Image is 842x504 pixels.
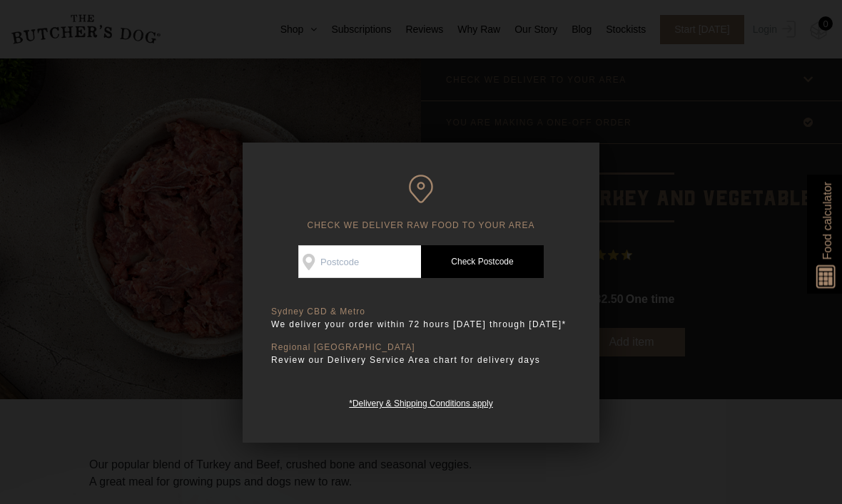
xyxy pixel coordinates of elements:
[818,182,836,259] span: Food calculator
[349,395,492,408] a: *Delivery & Shipping Conditions apply
[271,307,571,317] p: Sydney CBD & Metro
[421,245,544,278] a: Check Postcode
[271,175,571,231] h6: CHECK WE DELIVER RAW FOOD TO YOUR AREA
[271,342,571,353] p: Regional [GEOGRAPHIC_DATA]
[271,353,571,367] p: Review our Delivery Service Area chart for delivery days
[271,317,571,331] p: We deliver your order within 72 hours [DATE] through [DATE]*
[298,245,421,278] input: Postcode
